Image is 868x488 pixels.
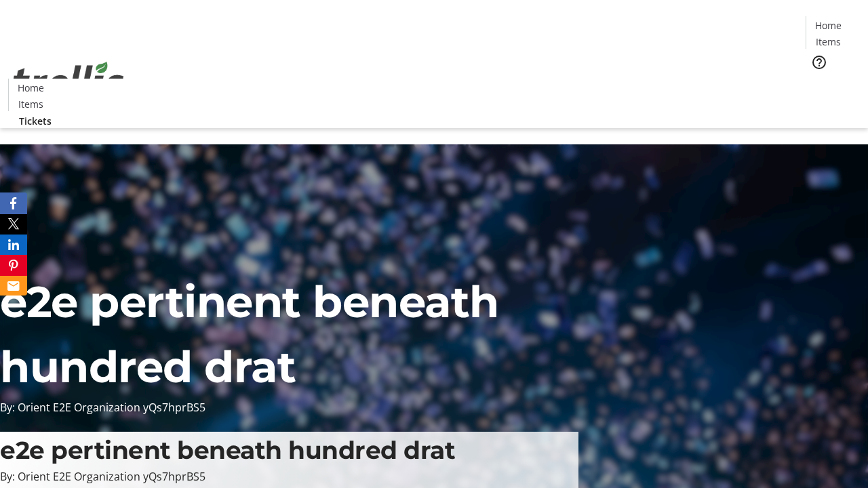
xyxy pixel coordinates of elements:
span: Home [815,18,842,33]
a: Tickets [8,114,62,128]
a: Home [9,81,52,95]
span: Home [18,81,44,95]
a: Items [806,35,850,49]
a: Home [806,18,850,33]
button: Help [806,49,833,76]
span: Tickets [816,79,849,93]
a: Items [9,97,52,111]
span: Items [18,97,43,111]
span: Tickets [19,114,52,128]
span: Items [816,35,841,49]
img: Orient E2E Organization yQs7hprBS5's Logo [8,47,129,115]
a: Tickets [806,79,860,93]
